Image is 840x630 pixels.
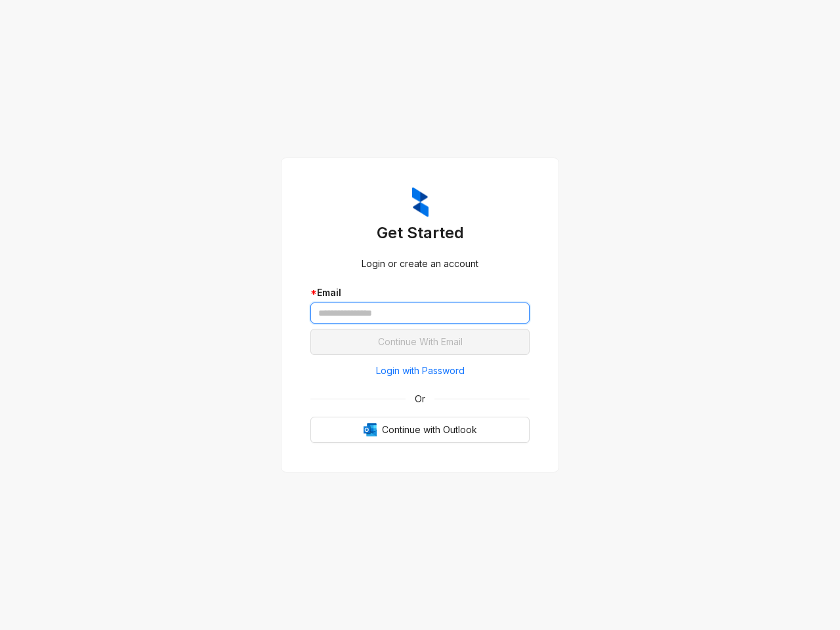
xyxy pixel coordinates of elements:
[310,329,530,355] button: Continue With Email
[376,364,465,378] span: Login with Password
[310,222,530,243] h3: Get Started
[382,423,477,437] span: Continue with Outlook
[310,285,530,300] div: Email
[406,392,434,406] span: Or
[364,423,377,436] img: Outlook
[412,187,429,217] img: ZumaIcon
[310,417,530,443] button: OutlookContinue with Outlook
[310,257,530,271] div: Login or create an account
[310,360,530,381] button: Login with Password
